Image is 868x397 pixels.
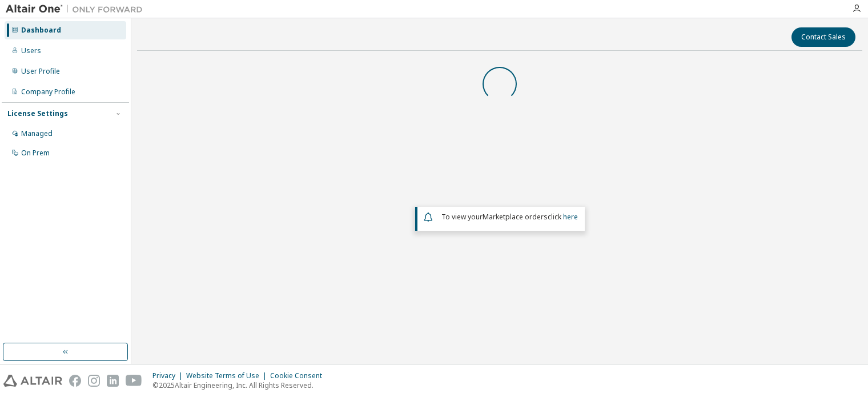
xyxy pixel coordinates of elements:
button: Contact Sales [791,27,855,47]
div: Website Terms of Use [186,371,270,380]
div: Cookie Consent [270,371,329,380]
span: To view your click [441,212,578,222]
div: On Prem [21,149,50,158]
img: youtube.svg [126,375,142,387]
div: Dashboard [21,26,61,35]
div: Privacy [152,371,186,380]
img: altair_logo.svg [3,375,62,387]
div: User Profile [21,67,60,76]
div: Managed [21,129,53,138]
img: facebook.svg [69,375,81,387]
img: Altair One [6,3,148,15]
img: linkedin.svg [107,375,119,387]
p: © 2025 Altair Engineering, Inc. All Rights Reserved. [152,380,329,390]
em: Marketplace orders [483,212,548,222]
div: License Settings [7,109,68,118]
a: here [563,212,578,222]
img: instagram.svg [88,375,100,387]
div: Users [21,46,41,55]
div: Company Profile [21,87,75,97]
